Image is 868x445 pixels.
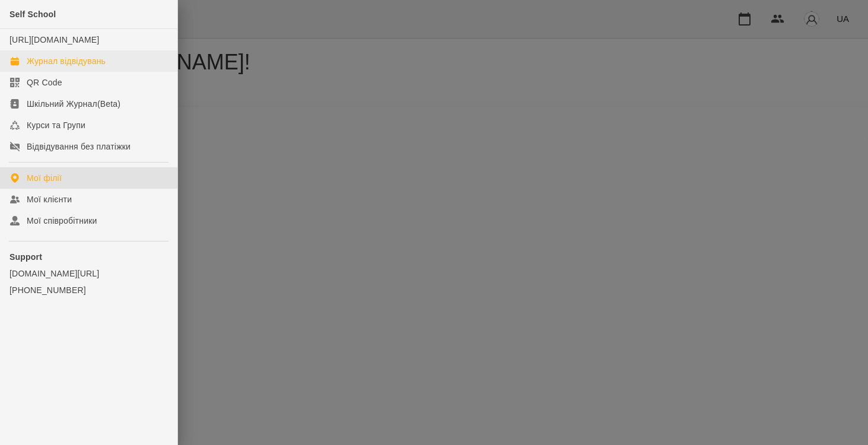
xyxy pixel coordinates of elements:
span: Self School [9,9,56,19]
a: [URL][DOMAIN_NAME] [9,35,99,44]
a: [PHONE_NUMBER] [9,284,168,296]
div: QR Code [27,77,62,88]
div: Мої філії [27,172,62,184]
div: Мої співробітники [27,215,97,227]
p: Support [9,251,168,263]
div: Курси та Групи [27,119,85,131]
div: Шкільний Журнал(Beta) [27,98,120,110]
div: Мої клієнти [27,193,72,205]
a: [DOMAIN_NAME][URL] [9,268,168,279]
div: Відвідування без платіжки [27,141,131,152]
div: Журнал відвідувань [27,55,106,67]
